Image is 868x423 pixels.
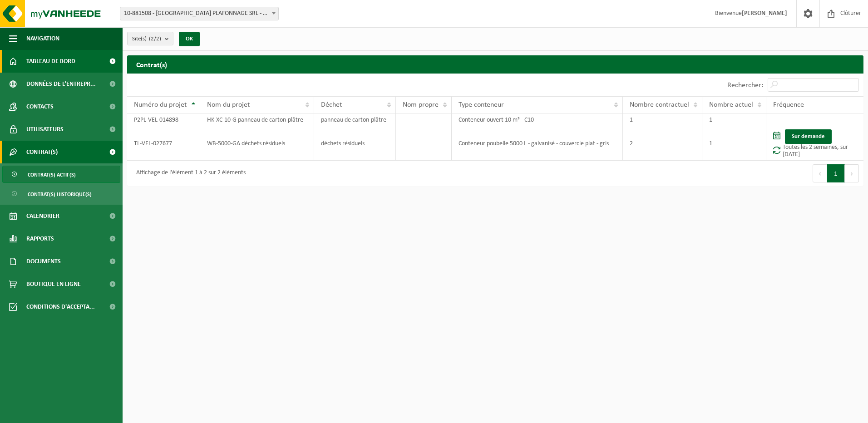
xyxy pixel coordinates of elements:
[452,126,623,161] td: Conteneur poubelle 5000 L - galvanisé - couvercle plat - gris
[742,10,787,17] strong: [PERSON_NAME]
[207,101,250,108] span: Nom du projet
[26,73,96,95] span: Données de l'entrepr...
[26,141,58,163] span: Contrat(s)
[132,165,246,182] div: Affichage de l'élément 1 à 2 sur 2 éléments
[314,126,396,161] td: déchets résiduels
[702,113,766,126] td: 1
[403,101,439,108] span: Nom propre
[314,113,396,126] td: panneau de carton-plâtre
[127,126,200,161] td: TL-VEL-027677
[200,126,314,161] td: WB-5000-GA déchets résiduels
[630,101,689,108] span: Nombre contractuel
[28,186,92,203] span: Contrat(s) historique(s)
[452,113,623,126] td: Conteneur ouvert 10 m³ - C10
[26,250,61,273] span: Documents
[134,101,187,108] span: Numéro du projet
[26,50,75,73] span: Tableau de bord
[709,101,753,108] span: Nombre actuel
[2,166,120,183] a: Contrat(s) actif(s)
[127,32,173,45] button: Site(s)(2/2)
[2,185,120,202] a: Contrat(s) historique(s)
[813,164,827,182] button: Previous
[26,295,95,318] span: Conditions d'accepta...
[26,95,54,118] span: Contacts
[28,166,76,183] span: Contrat(s) actif(s)
[623,113,703,126] td: 1
[127,55,863,73] h2: Contrat(s)
[727,82,763,89] label: Rechercher:
[321,101,342,108] span: Déchet
[132,32,161,46] span: Site(s)
[179,32,200,46] button: OK
[766,126,863,161] td: Toutes les 2 semaines, sur [DATE]
[26,118,64,141] span: Utilisateurs
[702,126,766,161] td: 1
[827,164,845,182] button: 1
[623,126,703,161] td: 2
[26,205,59,227] span: Calendrier
[845,164,859,182] button: Next
[26,27,59,50] span: Navigation
[149,36,161,42] count: (2/2)
[120,7,279,20] span: 10-881508 - HAINAUT PLAFONNAGE SRL - DOTTIGNIES
[785,129,832,144] a: Sur demande
[459,101,504,108] span: Type conteneur
[120,7,278,20] span: 10-881508 - HAINAUT PLAFONNAGE SRL - DOTTIGNIES
[127,113,200,126] td: P2PL-VEL-014898
[200,113,314,126] td: HK-XC-10-G panneau de carton-plâtre
[26,227,54,250] span: Rapports
[773,101,804,108] span: Fréquence
[26,273,81,295] span: Boutique en ligne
